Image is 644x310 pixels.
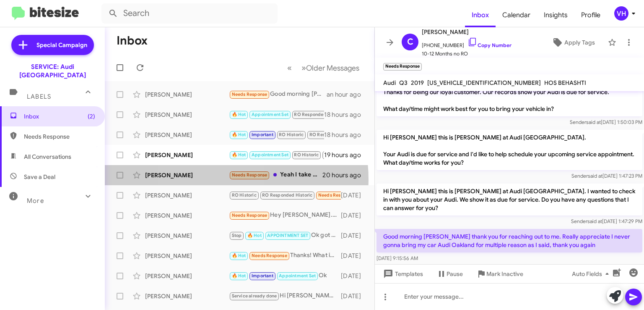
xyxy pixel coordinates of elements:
div: [PERSON_NAME] [145,110,229,119]
span: 2019 [411,79,424,87]
span: [PHONE_NUMBER] [422,37,512,50]
span: Older Messages [306,63,359,73]
button: VH [607,6,635,21]
span: RO Responded Historic [262,192,312,198]
span: RO Historic [279,132,304,137]
a: Profile [574,3,607,27]
span: More [27,197,44,205]
span: Appointment Set [252,152,288,158]
span: (2) [88,112,95,121]
span: said at [587,218,602,224]
span: Labels [27,93,51,100]
span: [PERSON_NAME] [422,27,512,37]
span: Mark Inactive [486,266,523,281]
span: Service already done [232,293,277,299]
span: Templates [382,266,423,281]
div: [DATE] [341,191,368,200]
span: Special Campaign [36,41,87,49]
span: HOS BEHASHTI [544,79,586,87]
div: 18 hours ago [324,110,368,119]
div: 18 hours ago [324,131,368,139]
div: 20 hours ago [322,171,368,179]
span: Needs Response [318,192,354,198]
span: Q3 [399,79,408,87]
span: Stop [232,233,242,238]
span: 🔥 Hot [232,132,246,137]
span: Inbox [24,112,95,121]
div: Hi, I was traveling out of the country for several weeks. Just got back. Is this service reminder... [229,190,341,200]
p: Hi [PERSON_NAME], this is [PERSON_NAME], Service Manager at [GEOGRAPHIC_DATA]. Thanks for being o... [377,76,642,116]
div: [DATE] [341,211,368,220]
button: Pause [430,266,470,281]
span: 🔥 Hot [232,112,246,117]
span: Important [252,132,273,137]
span: said at [588,173,602,179]
div: Hi [PERSON_NAME] this is [PERSON_NAME] at Audi [GEOGRAPHIC_DATA]. I wanted to check in with you a... [229,291,341,301]
span: All Conversations [24,152,71,161]
span: Sender [DATE] 1:47:29 PM [571,218,642,224]
a: Special Campaign [11,35,94,55]
nav: Page navigation example [283,59,364,76]
div: Hi! I think we can safely schedule something for either later this week or some time next week. I... [229,130,324,139]
div: an hour ago [327,90,368,99]
p: Good morning [PERSON_NAME] thank you for reaching out to me. Really appreciate I never gonna brin... [377,229,642,252]
span: Appointment Set [252,112,288,117]
div: [PERSON_NAME] [145,131,229,139]
span: RO Historic [232,192,257,198]
span: Pause [447,266,463,281]
span: [US_VEHICLE_IDENTIFICATION_NUMBER] [427,79,541,87]
div: VH [614,6,628,21]
div: [PERSON_NAME] [145,171,229,179]
span: Needs Response [232,92,267,97]
h1: Inbox [117,34,148,47]
span: Appointment Set [279,273,316,278]
span: Sender [DATE] 1:50:03 PM [570,119,642,125]
div: [PERSON_NAME] [145,90,229,99]
span: APPOINTMENT SET [267,233,308,238]
span: » [301,63,306,73]
button: Auto Fields [565,266,619,281]
span: 10-12 Months no RO [422,50,512,58]
div: [PERSON_NAME] [145,211,229,220]
div: Hey [PERSON_NAME]. I actually have moved down to [GEOGRAPHIC_DATA][PERSON_NAME], so a drive up to... [229,210,341,220]
div: Thanks! What is usually done in that service? And what is the cost of Audi Care? If we went ahead... [229,251,341,260]
a: Calendar [496,3,537,27]
span: Important [252,273,273,278]
button: Apply Tags [542,35,604,50]
div: 19 hours ago [324,151,368,159]
button: Templates [375,266,430,281]
div: [DATE] [341,292,368,300]
span: 🔥 Hot [232,273,246,278]
div: [DATE] [341,231,368,240]
button: Next [296,59,364,76]
div: [DATE] [341,252,368,260]
span: RO Historic [294,152,319,158]
span: Auto Fields [572,266,612,281]
div: Ok got it in the calendar... [229,231,341,240]
div: Yeah I take the train to work. Gave my Audi up at lease end. [229,170,322,180]
span: Needs Response [232,172,267,178]
div: [PERSON_NAME] [145,191,229,200]
div: [PERSON_NAME] [145,151,229,159]
span: Sender [DATE] 1:47:23 PM [571,173,642,179]
span: « [287,63,292,73]
span: C [407,35,413,49]
div: I forgot to ask if this service was concord? [229,110,324,119]
span: Apply Tags [564,35,595,50]
span: Needs Response [232,213,267,218]
input: Search [101,3,278,24]
button: Previous [282,59,297,76]
small: Needs Response [383,63,422,71]
a: Inbox [465,3,496,27]
a: Copy Number [467,42,512,48]
span: 🔥 Hot [232,152,246,158]
span: RO Responded Historic [309,132,360,137]
div: [PERSON_NAME] [145,272,229,280]
span: [DATE] 9:15:56 AM [377,255,418,261]
span: Needs Response [252,253,287,258]
a: Insights [537,3,574,27]
div: [PERSON_NAME] [145,231,229,240]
